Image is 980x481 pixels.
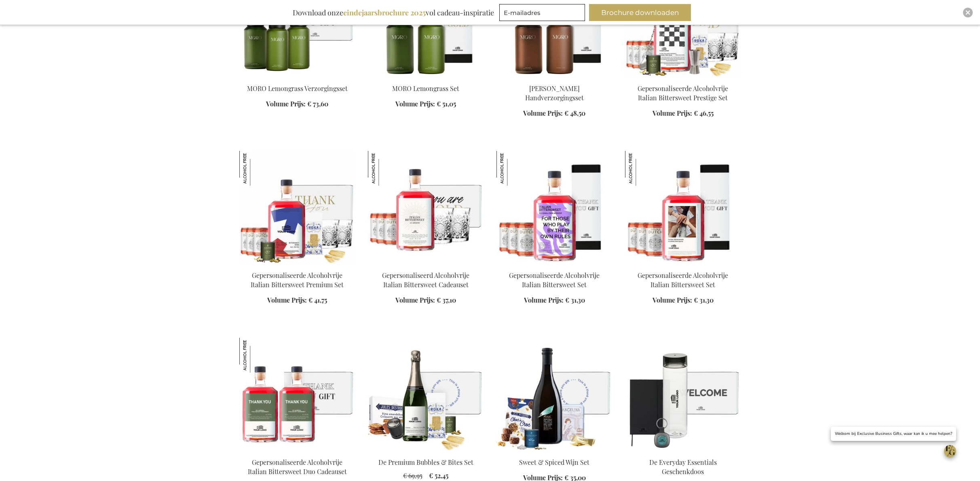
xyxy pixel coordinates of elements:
img: The Premium Bubbles & Bites Set [368,338,484,451]
a: [PERSON_NAME] Handverzorgingsset [525,84,584,102]
img: Personalised Non-Alcoholic Italian Bittersweet Duo Gift Set [239,338,355,451]
button: Brochure downloaden [589,4,691,21]
span: Volume Prijs: [523,109,563,117]
a: Gepersonaliseerde Alcoholvrije Italian Bittersweet Set [638,271,728,289]
a: MORO Lemongrass Verzorgingsset [247,84,348,93]
div: Close [963,8,973,17]
span: € 48,50 [564,109,585,117]
a: Sweet & Spiced Wijn Set [519,458,589,466]
span: € 51,05 [437,100,456,108]
img: Personalised Non-Alcoholic Italian Bittersweet Premium Set [239,151,355,264]
span: € 46,55 [694,109,714,117]
a: Personalised Non-Alcoholic Italian Bittersweet Premium Set Gepersonaliseerde Alcoholvrije Italian... [239,261,355,269]
a: Gepersonaliseerde Alcoholvrije Italian Bittersweet Duo Cadeauset [248,458,347,476]
input: E-mailadres [499,4,585,21]
a: De Premium Bubbles & Bites Set [378,458,473,466]
a: De Everyday Essentials Geschenkdoos [649,458,717,476]
a: Personalised Non-Alcoholic Italian Bittersweet Gift Gepersonaliseerd Alcoholvrije Italian Bitters... [368,261,484,269]
span: Volume Prijs: [267,296,307,304]
a: Personalised Non-Alcoholic Italian Bittersweet Set Gepersonaliseerde Alcoholvrije Italian Bitters... [496,261,612,269]
img: Gepersonaliseerde Alcoholvrije Italian Bittersweet Premium Set [239,151,274,186]
img: Close [965,10,970,15]
img: Gepersonaliseerde Alcoholvrije Italian Bittersweet Duo Cadeauset [239,338,274,373]
img: Gepersonaliseerde Alcoholvrije Italian Bittersweet Set [496,151,612,264]
b: eindejaarsbrochure 2025 [343,8,426,17]
a: Volume Prijs: € 46,55 [653,109,714,118]
span: € 69,95 [403,471,422,480]
form: marketing offers and promotions [499,4,587,23]
span: Volume Prijs: [653,109,692,117]
img: Gepersonaliseerd Alcoholvrije Italian Bittersweet Cadeauset [368,151,403,186]
a: Volume Prijs: € 48,50 [523,109,585,118]
a: MORO Lemongrass Set [368,74,484,82]
a: Volume Prijs: € 73,60 [266,100,328,109]
span: € 52,45 [429,471,448,480]
a: Gepersonaliseerde Alcoholvrije Italian Bittersweet Prestige Set Gepersonaliseerde Alcoholvrije It... [625,74,741,82]
div: Download onze vol cadeau-inspiratie [289,4,498,21]
img: Personalised Non-Alcoholic Italian Bittersweet Gift [368,151,484,264]
span: € 73,60 [307,100,328,108]
a: Volume Prijs: € 37,10 [395,296,456,305]
a: MORO Lemongrass Care Set [239,74,355,82]
a: Volume Prijs: € 31,30 [653,296,714,305]
a: Personalised Non-Alcoholic Italian Bittersweet Set Gepersonaliseerde Alcoholvrije Italian Bitters... [625,261,741,269]
span: Volume Prijs: [395,100,435,108]
img: Personalised Non-Alcoholic Italian Bittersweet Set [625,151,741,264]
img: Gepersonaliseerde Alcoholvrije Italian Bittersweet Set [625,151,660,186]
span: € 31,30 [694,296,714,304]
a: Gepersonaliseerde Alcoholvrije Italian Bittersweet Premium Set [251,271,344,289]
span: Volume Prijs: [395,296,435,304]
span: € 37,10 [437,296,456,304]
a: Gepersonaliseerd Alcoholvrije Italian Bittersweet Cadeauset [382,271,469,289]
span: Volume Prijs: [653,296,692,304]
span: Volume Prijs: [266,100,306,108]
img: Sweet & Spiced Wine Set [496,338,612,451]
a: MORO Lemongrass Set [392,84,459,93]
img: The Everyday Essentials Gift Box [625,338,741,451]
a: MORO Rosemary Handcare Set [496,74,612,82]
a: Volume Prijs: € 51,05 [395,100,456,109]
a: Personalised Non-Alcoholic Italian Bittersweet Duo Gift Set Gepersonaliseerde Alcoholvrije Italia... [239,448,355,456]
a: Sweet & Spiced Wine Set [496,448,612,456]
a: The Everyday Essentials Gift Box [625,448,741,456]
a: Volume Prijs: € 41,75 [267,296,327,305]
span: € 41,75 [308,296,327,304]
img: Gepersonaliseerde Alcoholvrije Italian Bittersweet Set [496,151,531,186]
a: Gepersonaliseerde Alcoholvrije Italian Bittersweet Prestige Set [638,84,728,102]
a: The Premium Bubbles & Bites Set [368,448,484,456]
